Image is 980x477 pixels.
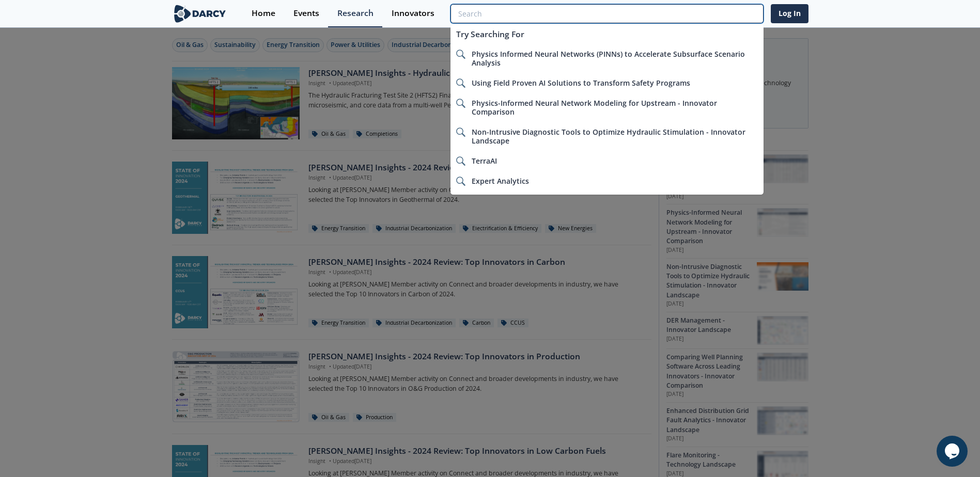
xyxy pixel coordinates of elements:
[472,98,717,117] span: Physics-Informed Neural Network Modeling for Upstream - Innovator Comparison
[472,78,690,88] span: Using Field Proven AI Solutions to Transform Safety Programs
[937,436,970,467] iframe: chat widget
[771,4,808,23] a: Log In
[456,128,465,137] img: icon
[337,9,374,18] div: Research
[456,50,465,59] img: icon
[450,4,763,23] input: Advanced Search
[456,78,465,88] img: icon
[456,99,465,108] img: icon
[472,49,745,68] span: Physics Informed Neural Networks (PINNs) to Accelerate Subsurface Scenario Analysis
[252,9,275,18] div: Home
[392,9,434,18] div: Innovators
[293,9,319,18] div: Events
[450,25,763,44] div: Try Searching For
[172,5,228,23] img: logo-wide.svg
[472,156,497,166] span: TerraAI
[472,176,529,186] span: Expert Analytics
[456,177,465,186] img: icon
[472,127,745,146] span: Non-Intrusive Diagnostic Tools to Optimize Hydraulic Stimulation - Innovator Landscape
[456,156,465,166] img: icon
